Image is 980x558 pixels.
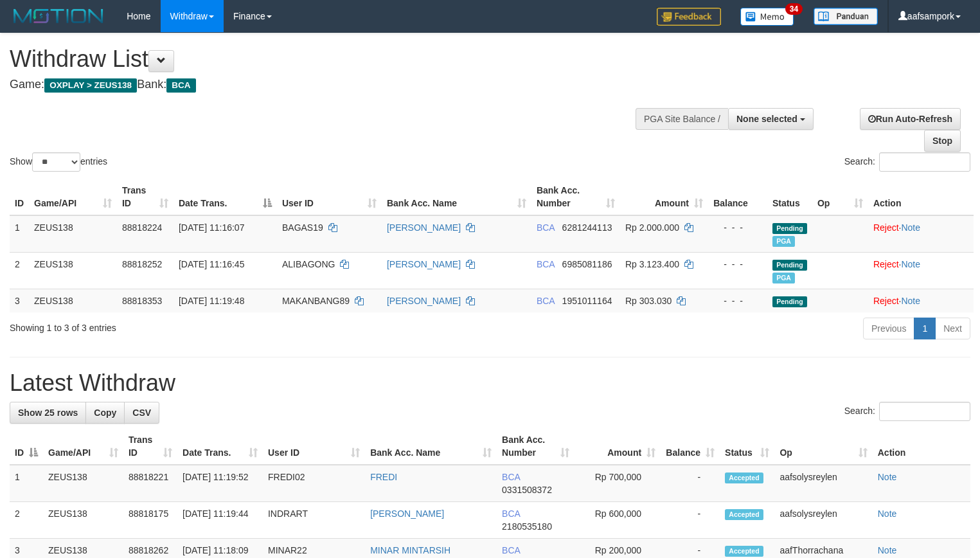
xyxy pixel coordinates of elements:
[728,108,814,130] button: None selected
[636,108,728,130] div: PGA Site Balance /
[873,259,899,269] a: Reject
[537,296,555,306] span: BCA
[914,318,936,339] a: 1
[868,289,974,312] td: ·
[772,260,807,271] span: Pending
[878,472,897,482] a: Note
[263,502,365,539] td: INDRART
[43,502,123,539] td: ZEUS138
[10,428,43,465] th: ID: activate to sort column descending
[370,472,397,482] a: FREDI
[868,252,974,289] td: ·
[370,545,450,555] a: MINAR MINTARSIH
[725,509,763,520] span: Accepted
[625,296,672,306] span: Rp 303.030
[29,215,117,253] td: ZEUS138
[177,428,263,465] th: Date Trans.: activate to sort column ascending
[10,316,398,334] div: Showing 1 to 3 of 3 entries
[10,6,107,26] img: MOTION_logo.png
[263,465,365,502] td: FREDI02
[740,8,794,26] img: Button%20Memo.svg
[32,152,80,172] select: Showentries
[44,78,137,93] span: OXPLAY > ZEUS138
[122,296,162,306] span: 88818353
[124,402,159,424] a: CSV
[29,252,117,289] td: ZEUS138
[263,428,365,465] th: User ID: activate to sort column ascending
[725,546,763,557] span: Accepted
[10,215,29,253] td: 1
[860,108,961,130] a: Run Auto-Refresh
[901,296,920,306] a: Note
[179,222,244,233] span: [DATE] 11:16:07
[868,215,974,253] td: ·
[18,408,78,418] span: Show 25 rows
[282,259,335,269] span: ALIBAGONG
[713,258,762,271] div: - - -
[844,402,970,421] label: Search:
[10,465,43,502] td: 1
[177,502,263,539] td: [DATE] 11:19:44
[562,259,612,269] span: Copy 6985081186 to clipboard
[29,179,117,215] th: Game/API: activate to sort column ascending
[43,465,123,502] td: ZEUS138
[772,223,807,234] span: Pending
[166,78,195,93] span: BCA
[562,296,612,306] span: Copy 1951011164 to clipboard
[901,222,920,233] a: Note
[814,8,878,25] img: panduan.png
[10,289,29,312] td: 3
[174,179,277,215] th: Date Trans.: activate to sort column descending
[863,318,914,339] a: Previous
[179,296,244,306] span: [DATE] 11:19:48
[708,179,767,215] th: Balance
[117,179,174,215] th: Trans ID: activate to sort column ascending
[122,222,162,233] span: 88818224
[625,222,679,233] span: Rp 2.000.000
[277,179,382,215] th: User ID: activate to sort column ascending
[785,3,803,15] span: 34
[713,221,762,234] div: - - -
[868,179,974,215] th: Action
[878,545,897,555] a: Note
[502,509,520,519] span: BCA
[720,428,774,465] th: Status: activate to sort column ascending
[502,472,520,482] span: BCA
[879,402,970,421] input: Search:
[382,179,531,215] th: Bank Acc. Name: activate to sort column ascending
[387,222,461,233] a: [PERSON_NAME]
[725,473,763,483] span: Accepted
[502,521,552,532] span: Copy 2180535180 to clipboard
[661,465,720,502] td: -
[924,130,961,152] a: Stop
[10,46,641,72] h1: Withdraw List
[562,222,612,233] span: Copy 6281244113 to clipboard
[10,370,970,396] h1: Latest Withdraw
[123,465,177,502] td: 88818221
[29,289,117,312] td: ZEUS138
[772,273,795,283] span: Marked by aafsolysreylen
[812,179,868,215] th: Op: activate to sort column ascending
[10,502,43,539] td: 2
[575,502,661,539] td: Rp 600,000
[575,465,661,502] td: Rp 700,000
[531,179,620,215] th: Bank Acc. Number: activate to sort column ascending
[736,114,797,124] span: None selected
[657,8,721,26] img: Feedback.jpg
[878,509,897,519] a: Note
[774,502,872,539] td: aafsolysreylen
[767,179,812,215] th: Status
[873,428,970,465] th: Action
[177,465,263,502] td: [DATE] 11:19:52
[132,408,151,418] span: CSV
[94,408,116,418] span: Copy
[625,259,679,269] span: Rp 3.123.400
[497,428,575,465] th: Bank Acc. Number: activate to sort column ascending
[537,222,555,233] span: BCA
[620,179,708,215] th: Amount: activate to sort column ascending
[772,296,807,307] span: Pending
[935,318,970,339] a: Next
[575,428,661,465] th: Amount: activate to sort column ascending
[873,222,899,233] a: Reject
[43,428,123,465] th: Game/API: activate to sort column ascending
